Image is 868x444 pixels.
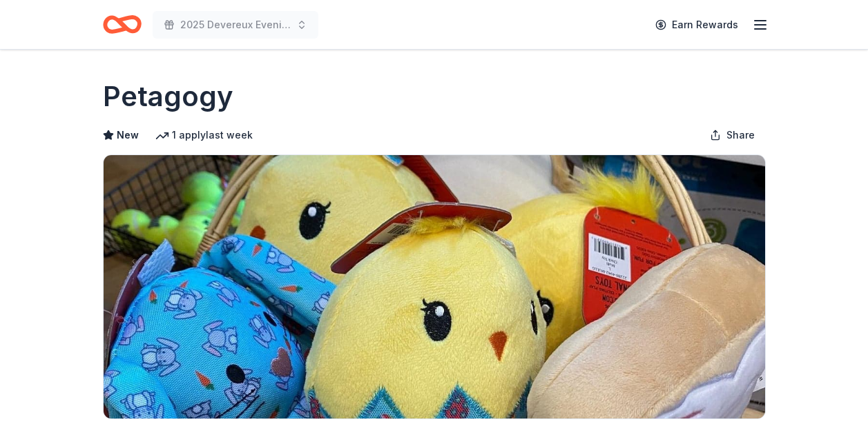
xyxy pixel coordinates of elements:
div: 1 apply last week [155,127,253,143]
h1: Petagogy [103,77,233,116]
button: Share [699,121,766,149]
img: Image for Petagogy [104,155,765,418]
button: 2025 Devereux Evening of Hope [153,11,318,39]
span: Share [726,127,755,143]
span: 2025 Devereux Evening of Hope [180,17,291,33]
span: New [117,127,139,143]
a: Home [103,8,142,41]
a: Earn Rewards [647,12,746,37]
